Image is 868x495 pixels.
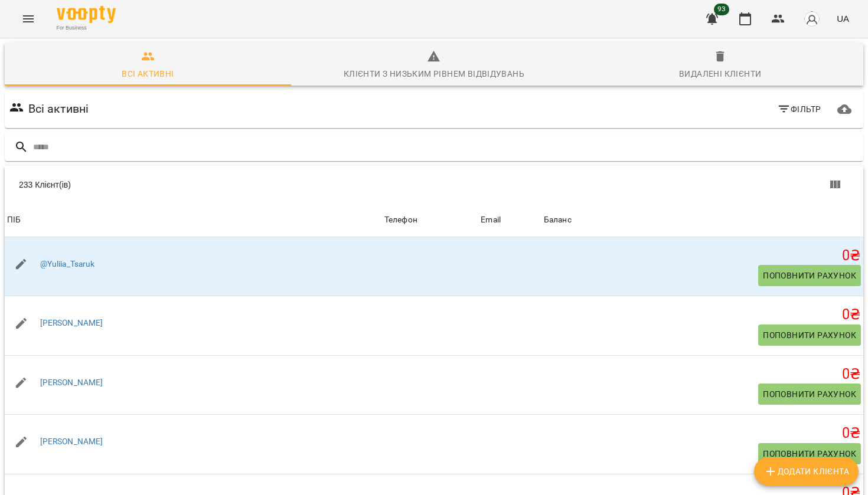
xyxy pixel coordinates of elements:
[821,171,849,199] button: Вигляд колонок
[763,268,856,283] span: Поповнити рахунок
[57,24,116,32] span: For Business
[384,213,417,227] div: Телефон
[7,213,21,227] div: ПІБ
[544,213,572,227] div: Sort
[763,387,856,401] span: Поповнити рахунок
[544,213,572,227] div: Баланс
[832,8,854,29] button: UA
[384,213,476,227] span: Телефон
[481,213,501,227] div: Email
[763,447,856,461] span: Поповнити рахунок
[777,102,821,116] span: Фільтр
[544,306,861,324] h5: 0 ₴
[40,437,103,446] a: [PERSON_NAME]
[804,11,820,27] img: avatar_s.png
[758,383,861,405] button: Поповнити рахунок
[544,365,861,383] h5: 0 ₴
[40,259,95,268] a: @Yuliia_Tsaruk
[544,247,861,265] h5: 0 ₴
[28,100,89,118] h6: Всі активні
[837,12,849,25] span: UA
[5,166,863,204] div: Table Toolbar
[544,424,861,442] h5: 0 ₴
[384,213,417,227] div: Sort
[481,213,501,227] div: Sort
[7,213,380,227] span: ПІБ
[19,179,446,191] div: 233 Клієнт(ів)
[122,67,174,81] div: Всі активні
[544,213,861,227] span: Баланс
[763,328,856,342] span: Поповнити рахунок
[40,318,103,327] a: [PERSON_NAME]
[481,213,539,227] span: Email
[40,378,103,387] a: [PERSON_NAME]
[714,4,729,15] span: 93
[754,457,859,486] button: Додати клієнта
[763,464,849,478] span: Додати клієнта
[57,6,116,23] img: Voopty Logo
[7,213,21,227] div: Sort
[679,67,761,81] div: Видалені клієнти
[344,67,524,81] div: Клієнти з низьким рівнем відвідувань
[758,265,861,286] button: Поповнити рахунок
[758,443,861,464] button: Поповнити рахунок
[772,99,826,120] button: Фільтр
[758,324,861,346] button: Поповнити рахунок
[14,5,43,33] button: Menu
